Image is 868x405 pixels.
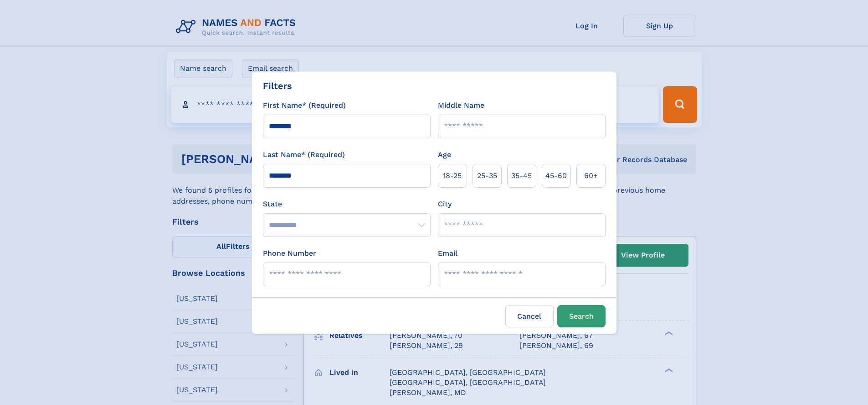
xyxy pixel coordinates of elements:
label: Age [438,149,451,160]
label: Phone Number [263,248,316,259]
label: Cancel [505,305,554,327]
span: 60+ [584,170,598,181]
span: 35‑45 [511,170,532,181]
label: State [263,199,431,210]
div: Filters [263,79,292,93]
span: 45‑60 [545,170,567,181]
label: Email [438,248,457,259]
span: 25‑35 [477,170,497,181]
label: Middle Name [438,100,484,111]
button: Search [557,305,606,327]
span: 18‑25 [443,170,462,181]
label: First Name* (Required) [263,100,346,111]
label: Last Name* (Required) [263,149,345,160]
label: City [438,199,452,210]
